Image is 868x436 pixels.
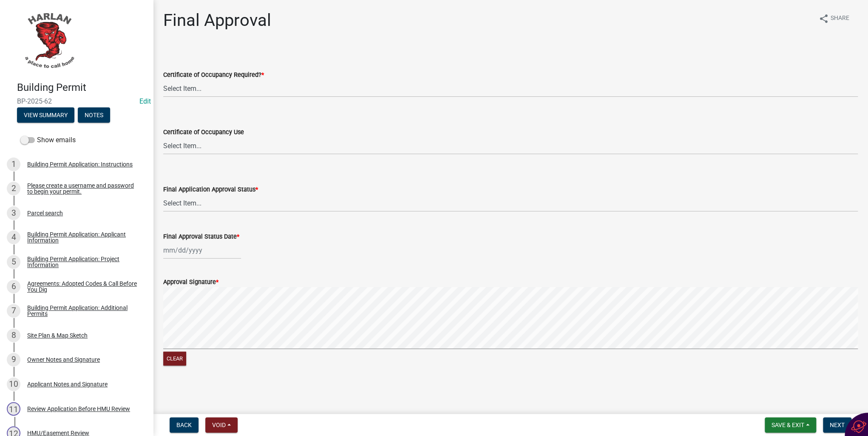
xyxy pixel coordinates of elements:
[17,82,146,94] h4: Building Permit
[27,183,139,194] div: Please create a username and password to begin your permit.
[812,10,856,27] button: shareShare
[7,231,20,244] div: 4
[27,430,89,436] div: HMU/Easement Review
[7,158,20,171] div: 1
[819,14,829,24] i: share
[27,256,139,268] div: Building Permit Application: Project Information
[212,422,226,428] span: Void
[139,97,151,105] a: Edit
[27,305,139,317] div: Building Permit Application: Additional Permits
[7,402,20,416] div: 11
[163,242,241,259] input: mm/dd/yyyy
[831,14,849,24] span: Share
[139,97,151,105] wm-modal-confirm: Edit Application Number
[163,352,186,366] button: Clear
[17,107,74,123] button: View Summary
[27,161,133,167] div: Building Permit Application: Instructions
[7,280,20,293] div: 6
[7,353,20,366] div: 9
[163,234,239,240] label: Final Approval Status Date
[7,304,20,318] div: 7
[27,357,100,363] div: Owner Notes and Signature
[7,377,20,391] div: 10
[78,112,110,119] wm-modal-confirm: Notes
[78,107,110,123] button: Notes
[7,255,20,269] div: 5
[27,406,130,412] div: Review Application Before HMU Review
[205,417,238,433] button: Void
[27,231,139,243] div: Building Permit Application: Applicant Information
[163,129,244,135] label: Certificate of Occupancy Use
[170,417,199,433] button: Back
[27,381,108,387] div: Applicant Notes and Signature
[163,279,218,285] label: Approval Signature
[176,422,192,428] span: Back
[27,281,139,293] div: Agreements: Adopted Codes & Call Before You Dig
[823,417,851,433] button: Next
[27,332,88,338] div: Site Plan & Map Sketch
[765,417,816,433] button: Save & Exit
[163,10,271,31] h1: Final Approval
[163,72,264,78] label: Certificate of Occupancy Required?
[17,9,81,73] img: City of Harlan, Iowa
[772,422,804,428] span: Save & Exit
[17,112,74,119] wm-modal-confirm: Summary
[27,210,63,216] div: Parcel search
[17,97,136,105] span: BP-2025-62
[20,135,76,145] label: Show emails
[830,422,845,428] span: Next
[7,329,20,342] div: 8
[7,206,20,220] div: 3
[163,187,258,193] label: Final Application Approval Status
[7,182,20,195] div: 2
